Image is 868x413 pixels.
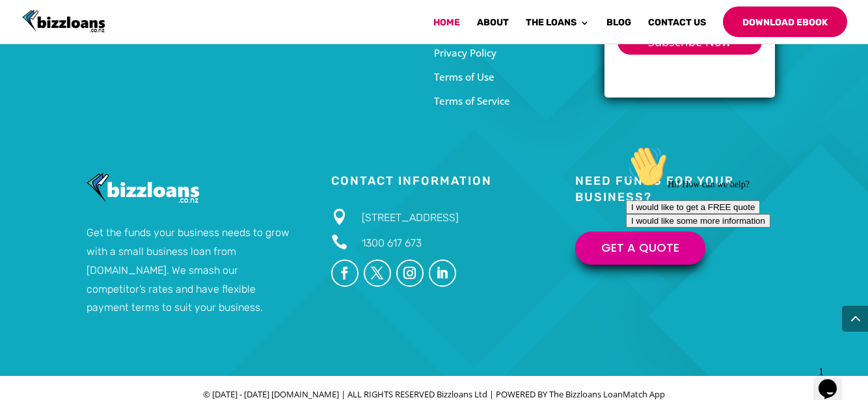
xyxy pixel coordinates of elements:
[723,7,847,37] a: Download Ebook
[434,92,604,110] div: Terms of Service
[434,68,604,86] div: Terms of Use
[331,260,359,287] a: Follow on Facebook
[648,18,706,37] a: Contact Us
[5,73,150,87] button: I would like some more information
[621,140,855,354] iframe: chat widget
[575,173,781,212] h4: Need Funds for your Business?
[364,260,391,287] a: Follow on X
[477,18,509,37] a: About
[331,234,347,250] span: 
[362,211,459,224] span: [STREET_ADDRESS]
[433,18,460,37] a: Home
[434,44,604,62] div: Privacy Policy
[5,5,239,87] div: 👋Hi! How can we help?I would like to get a FREE quoteI would like some more information
[5,39,129,49] span: Hi! How can we help?
[606,18,631,37] a: Blog
[5,60,139,73] button: I would like to get a FREE quote
[575,232,705,265] a: Get a Quote
[813,361,855,400] iframe: chat widget
[87,386,781,410] div: © [DATE] - [DATE] [DOMAIN_NAME] | ALL RIGHTS RESERVED Bizzloans Ltd | POWERED BY The Bizzloans Lo...
[22,10,105,33] img: Bizzloans New Zealand
[331,173,537,196] h4: Contact Information
[5,5,47,47] img: :wave:
[362,237,422,249] span: 1300 617 673
[396,260,424,287] a: Follow on Instagram
[429,260,456,287] a: Follow on LinkedIn
[87,173,200,205] img: bizzloans-nz-white
[526,18,590,37] a: The Loans
[87,224,293,317] p: Get the funds your business needs to grow with a small business loan from [DOMAIN_NAME]. We smash...
[331,209,347,225] span: 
